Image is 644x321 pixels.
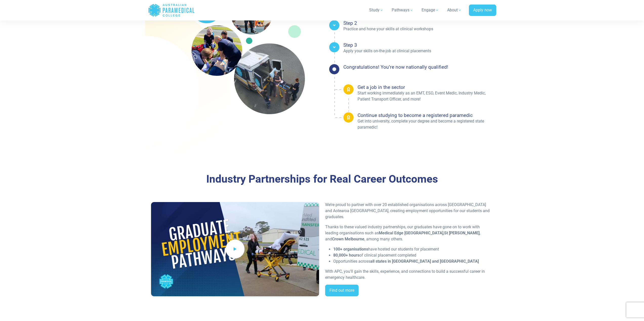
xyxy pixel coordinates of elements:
[379,231,443,235] strong: Medical Edge [GEOGRAPHIC_DATA]
[343,64,496,70] h4: Congratulations! You’re now nationally qualified!
[333,258,493,264] li: Opportunities across
[343,26,496,32] p: Practice and hone your skills at clinical workshops
[332,237,364,241] strong: Crown Melbourne
[333,247,368,252] strong: 100+ organisations
[358,118,496,130] p: Get into university, complete your degree and become a registered state paramedic!
[325,202,493,220] p: We’re proud to partner with over 20 established organisations across [GEOGRAPHIC_DATA] and Aotear...
[177,173,467,186] h3: Industry Partnerships for Real Career Outcomes
[343,48,496,54] p: Apply your skills on-the-job at clinical placements
[325,285,359,296] a: Find out more
[444,231,480,235] strong: St [PERSON_NAME]
[333,246,493,252] li: have hosted our students for placement
[358,112,496,118] h4: Continue studying to become a registered paramedic
[333,253,359,258] strong: 80,000+ hours
[358,84,496,90] h4: Get a job in the sector
[325,268,493,281] p: With APC, you’ll gain the skills, experience, and connections to build a successful career in eme...
[333,252,493,258] li: of clinical placement completed
[343,20,496,26] h4: Step 2
[370,259,479,264] strong: all states in [GEOGRAPHIC_DATA] and [GEOGRAPHIC_DATA]
[343,42,496,48] h4: Step 3
[325,224,493,242] p: Thanks to these valued industry partnerships, our graduates have gone on to work with leading org...
[358,90,496,102] p: Start working immediately as an EMT, ESO, Event Medic, Industry Medic, Patient Transport Officer,...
